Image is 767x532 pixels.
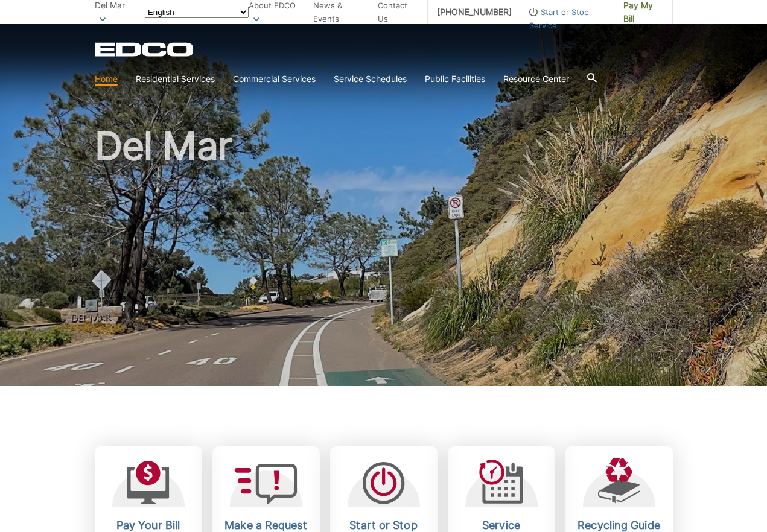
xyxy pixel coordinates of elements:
[334,72,407,86] a: Service Schedules
[95,72,118,86] a: Home
[233,72,316,86] a: Commercial Services
[574,519,664,532] h2: Recycling Guide
[95,42,195,57] a: EDCD logo. Return to the homepage.
[221,519,311,532] h2: Make a Request
[425,72,485,86] a: Public Facilities
[145,7,249,18] select: Select a language
[104,519,193,532] h2: Pay Your Bill
[503,72,569,86] a: Resource Center
[95,127,673,391] h1: Del Mar
[136,72,215,86] a: Residential Services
